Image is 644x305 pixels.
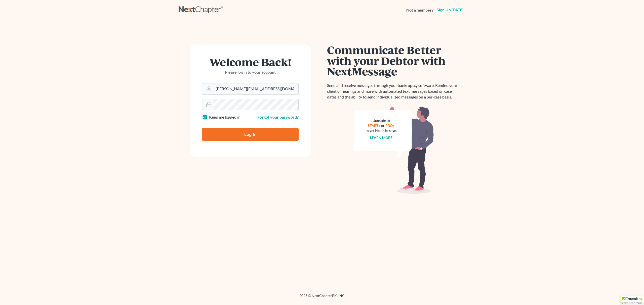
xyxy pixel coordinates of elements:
[353,106,434,194] img: nextmessage_bg-59042aed3d76b12b5cd301f8e5b87938c9018125f34e5fa2b7a6b67550977c72.svg
[366,118,397,123] div: Upgrade to
[368,123,380,128] a: START+
[366,128,397,133] div: to get NextMessage.
[179,293,465,302] div: 2025 © NextChapterBK, INC
[202,128,299,141] input: Log In
[258,115,299,119] a: Forgot your password?
[214,83,298,94] input: Email Address
[202,57,299,67] h1: Welcome Back!
[381,123,385,128] span: or
[621,295,644,305] div: TrustedSite Certified
[406,7,433,13] strong: Not a member?
[209,114,240,120] label: Keep me logged in
[370,135,392,140] a: Learn more
[327,44,460,77] h1: Communicate Better with your Debtor with NextMessage
[202,69,299,75] p: Please log in to your account
[327,83,460,100] p: Send and receive messages through your bankruptcy software. Remind your client of hearings and mo...
[435,8,465,12] a: Sign up [DATE]!
[385,123,395,128] a: PRO+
